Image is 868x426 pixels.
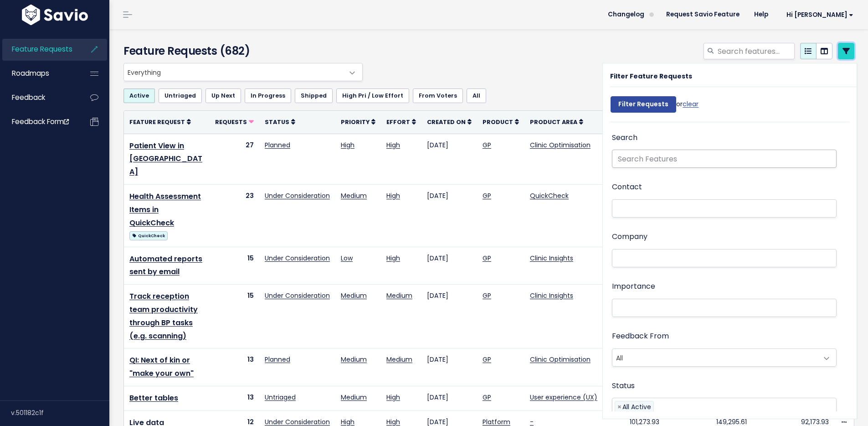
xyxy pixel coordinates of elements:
[530,191,569,200] a: QuickCheck
[123,88,854,103] ul: Filter feature requests
[421,184,477,247] td: [DATE]
[2,63,76,84] a: Roadmaps
[129,231,168,240] span: QuickCheck
[483,191,491,200] a: GP
[483,117,519,126] a: Product
[611,96,676,113] input: Filter Requests
[483,393,491,402] a: GP
[210,134,259,184] td: 27
[386,254,400,263] a: High
[386,355,412,364] a: Medium
[386,140,400,150] a: High
[612,379,635,393] label: Status
[210,386,259,410] td: 13
[12,68,49,78] span: Roadmaps
[530,117,583,126] a: Product Area
[530,355,591,364] a: Clinic Optimisation
[610,72,692,81] strong: Filter Feature Requests
[717,43,795,59] input: Search features...
[129,118,185,126] span: Feature Request
[215,117,254,126] a: Requests
[129,117,191,126] a: Feature Request
[608,11,644,18] span: Changelog
[386,118,410,126] span: Effort
[265,191,330,200] a: Under Consideration
[2,39,76,60] a: Feature Requests
[341,393,367,402] a: Medium
[612,348,837,367] span: All
[265,393,296,402] a: Untriaged
[683,99,699,109] a: clear
[386,191,400,200] a: High
[210,247,259,285] td: 15
[123,63,363,81] span: Everything
[612,150,837,168] input: Search Features
[386,393,400,402] a: High
[205,88,241,103] a: Up Next
[341,254,353,263] a: Low
[265,140,290,150] a: Planned
[20,5,90,25] img: logo-white.9d6f32f41409.svg
[421,386,477,410] td: [DATE]
[611,92,699,122] div: or
[612,181,642,194] label: Contact
[129,291,198,341] a: Track reception team productivity through BP tasks (e.g. scanning)
[612,280,655,293] label: Importance
[129,355,194,379] a: QI: Next of kin or "make your own"
[530,140,591,150] a: Clinic Optimisation
[129,140,202,177] a: Patient View in [GEOGRAPHIC_DATA]
[341,140,354,150] a: High
[386,117,416,126] a: Effort
[215,118,247,126] span: Requests
[341,291,367,300] a: Medium
[265,117,295,126] a: Status
[483,355,491,364] a: GP
[265,254,330,263] a: Under Consideration
[386,291,412,300] a: Medium
[483,291,491,300] a: GP
[659,8,747,21] a: Request Savio Feature
[2,87,76,108] a: Feedback
[2,111,76,132] a: Feedback form
[786,11,853,18] span: Hi [PERSON_NAME]
[483,140,491,150] a: GP
[421,247,477,285] td: [DATE]
[123,43,358,59] h4: Feature Requests (682)
[341,191,367,200] a: Medium
[129,393,178,403] a: Better tables
[467,88,486,103] a: All
[747,8,776,21] a: Help
[129,254,202,277] a: Automated reports sent by email
[210,348,259,386] td: 13
[12,93,45,102] span: Feedback
[530,291,573,300] a: Clinic Insights
[776,8,861,22] a: Hi [PERSON_NAME]
[245,88,291,103] a: In Progress
[615,401,654,413] li: All Active
[123,88,155,103] a: Active
[421,134,477,184] td: [DATE]
[341,117,375,126] a: Priority
[295,88,333,103] a: Shipped
[336,88,409,103] a: High Pri / Low Effort
[530,118,577,126] span: Product Area
[612,230,647,244] label: Company
[427,117,472,126] a: Created On
[124,63,344,81] span: Everything
[265,118,289,126] span: Status
[210,184,259,247] td: 23
[265,355,290,364] a: Planned
[159,88,202,103] a: Untriaged
[265,291,330,300] a: Under Consideration
[210,285,259,348] td: 15
[11,401,109,425] div: v.501182c1f
[483,254,491,263] a: GP
[129,191,201,228] a: Health Assessment Items in QuickCheck
[612,131,637,145] label: Search
[530,254,573,263] a: Clinic Insights
[12,117,69,126] span: Feedback form
[612,330,669,343] label: Feedback From
[617,401,621,413] span: ×
[530,393,597,402] a: User experience (UX)
[483,118,513,126] span: Product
